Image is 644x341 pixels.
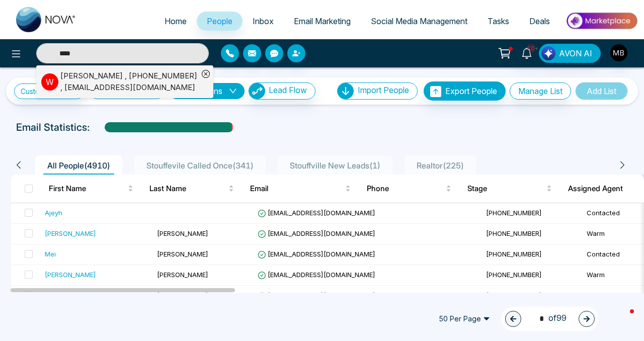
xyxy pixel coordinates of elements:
span: Stouffville New Leads ( 1 ) [286,160,384,170]
div: [PERSON_NAME] , [PHONE_NUMBER] , [EMAIL_ADDRESS][DOMAIN_NAME] [60,70,198,93]
a: Tasks [477,12,519,31]
div: [PERSON_NAME] [45,228,96,238]
p: W [41,73,58,91]
a: Lead FlowLead Flow [245,82,315,100]
a: Social Media Management [361,12,477,31]
div: Mei [45,249,56,259]
iframe: Intercom live chat [610,307,634,331]
span: [EMAIL_ADDRESS][DOMAIN_NAME] [258,271,375,279]
span: [PERSON_NAME] [157,250,208,258]
a: People [197,12,243,31]
span: of 99 [533,312,567,325]
button: Manage List [510,82,571,100]
span: All People ( 4910 ) [43,160,114,170]
span: 10+ [527,44,536,53]
span: [EMAIL_ADDRESS][DOMAIN_NAME] [258,229,375,237]
img: Nova CRM Logo [16,7,76,32]
span: Phone [367,183,444,195]
span: Email Marketing [294,16,351,26]
div: Ajeyh [45,208,62,218]
span: down [229,87,237,95]
span: Realtor ( 225 ) [413,160,468,170]
th: Email [242,175,359,203]
span: [EMAIL_ADDRESS][DOMAIN_NAME] [258,250,375,258]
a: 10+ [515,44,539,61]
span: Stage [467,183,544,195]
span: [PHONE_NUMBER] [486,271,542,279]
span: [PERSON_NAME] [157,271,208,279]
span: Import People [358,85,409,95]
span: Home [165,16,187,26]
a: Email Marketing [284,12,361,31]
th: Stage [459,175,560,203]
a: Deals [519,12,560,31]
span: AVON AI [559,47,592,59]
th: Phone [359,175,459,203]
span: Inbox [253,16,274,26]
div: [PERSON_NAME] [45,270,96,280]
img: User Avatar [610,44,627,61]
span: First Name [49,183,126,195]
span: Last Name [149,183,226,195]
span: [PHONE_NUMBER] [486,250,542,258]
span: [PHONE_NUMBER] [486,209,542,217]
span: Tasks [488,16,509,26]
span: Social Media Management [371,16,467,26]
img: Market-place.gif [565,10,638,32]
span: 50 Per Page [432,311,497,327]
span: Deals [529,16,550,26]
button: AVON AI [539,44,601,63]
a: Custom Filter [14,83,85,99]
span: Export People [445,86,497,96]
a: Inbox [243,12,284,31]
th: First Name [41,175,141,203]
button: Export People [424,81,506,101]
img: Lead Flow [249,83,265,99]
img: Lead Flow [541,46,555,60]
span: Stouffevile Called Once ( 341 ) [142,160,258,170]
span: [PHONE_NUMBER] [486,229,542,237]
a: Home [154,12,197,31]
span: [EMAIL_ADDRESS][DOMAIN_NAME] [258,209,375,217]
span: Email [250,183,343,195]
th: Last Name [141,175,242,203]
span: Lead Flow [269,85,307,95]
p: Email Statistics: [16,120,90,135]
button: Lead Flow [249,82,315,100]
span: People [207,16,232,26]
span: [PERSON_NAME] [157,229,208,237]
